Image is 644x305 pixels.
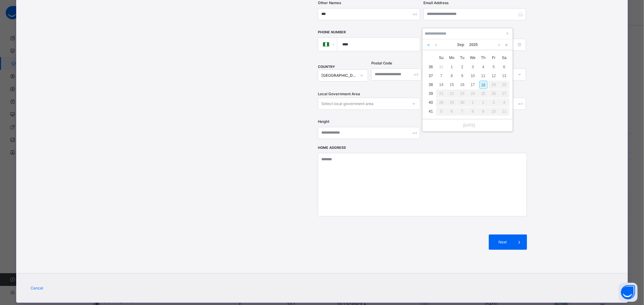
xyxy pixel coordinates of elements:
th: Sun [436,53,447,63]
label: Postal Code [371,61,392,66]
button: Open asap [619,283,638,302]
div: 17 [469,81,477,89]
td: 38 [426,80,436,89]
td: October 1, 2025 [468,98,478,107]
div: 29 [447,98,457,107]
td: 39 [426,89,436,98]
div: 4 [479,63,488,71]
div: 18 [479,81,488,89]
div: 5 [436,107,447,116]
td: October 7, 2025 [457,107,468,116]
div: 26 [489,90,499,98]
th: Wed [468,53,478,63]
td: September 15, 2025 [447,80,457,89]
td: October 3, 2025 [489,98,499,107]
span: Mo [447,55,457,61]
a: Last year (Control + left) [426,39,432,50]
div: 9 [458,72,467,80]
td: October 6, 2025 [447,107,457,116]
td: September 30, 2025 [457,98,468,107]
td: September 19, 2025 [489,80,499,89]
td: September 21, 2025 [436,89,447,98]
a: 2025 [467,39,481,50]
td: 40 [426,98,436,107]
div: 5 [490,63,498,71]
td: September 3, 2025 [468,63,478,71]
label: Email Address [423,0,449,6]
div: 2 [478,98,489,107]
th: Thu [478,53,489,63]
td: 41 [426,107,436,116]
td: September 7, 2025 [436,71,447,80]
div: 10 [469,72,477,80]
div: 31 [437,63,446,71]
td: October 11, 2025 [499,107,510,116]
a: Sep [455,39,467,50]
a: Next year (Control + right) [504,39,510,50]
div: 12 [490,72,498,80]
td: September 14, 2025 [436,80,447,89]
td: September 9, 2025 [457,71,468,80]
div: 15 [448,81,456,89]
td: September 18, 2025 [478,80,489,89]
div: 22 [447,90,457,98]
div: 19 [489,81,499,89]
th: Sat [499,53,510,63]
td: August 31, 2025 [436,63,447,71]
div: 23 [457,90,468,98]
td: October 9, 2025 [478,107,489,116]
td: September 6, 2025 [499,63,510,71]
div: 25 [478,90,489,98]
td: October 2, 2025 [478,98,489,107]
span: We [468,55,478,61]
div: 11 [479,72,488,80]
div: 21 [436,90,447,98]
td: 36 [426,63,436,71]
td: October 8, 2025 [468,107,478,116]
th: Fri [489,53,499,63]
td: October 4, 2025 [499,98,510,107]
td: September 2, 2025 [457,63,468,71]
td: September 22, 2025 [447,89,457,98]
td: September 12, 2025 [489,71,499,80]
td: October 10, 2025 [489,107,499,116]
div: 28 [436,98,447,107]
td: September 29, 2025 [447,98,457,107]
div: 13 [500,72,509,80]
div: Select local government area [321,98,373,110]
div: 6 [447,107,457,116]
div: 27 [499,90,510,98]
label: Other Names [318,0,341,6]
div: 24 [468,90,478,98]
label: Home Address [318,145,346,150]
div: 20 [499,81,510,89]
div: 8 [448,72,456,80]
td: September 8, 2025 [447,71,457,80]
td: 37 [426,71,436,80]
div: 10 [489,107,499,116]
td: September 13, 2025 [499,71,510,80]
div: 6 [500,63,509,71]
span: Local Government Area [318,91,360,97]
a: Previous month (PageUp) [434,39,438,50]
div: 16 [458,81,467,89]
div: 7 [437,72,446,80]
span: Next [494,239,512,245]
label: Phone Number [318,30,346,35]
div: 1 [448,63,456,71]
div: 30 [457,98,468,107]
a: [DATE] [460,123,475,128]
span: Su [436,55,447,61]
td: October 5, 2025 [436,107,447,116]
td: September 26, 2025 [489,89,499,98]
td: September 16, 2025 [457,80,468,89]
div: 2 [458,63,467,71]
td: September 20, 2025 [499,80,510,89]
td: September 28, 2025 [436,98,447,107]
span: COUNTRY [318,65,335,69]
td: September 27, 2025 [499,89,510,98]
a: Next month (PageDown) [497,39,502,50]
th: Mon [447,53,457,63]
div: 8 [468,107,478,116]
label: Height [318,119,329,124]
